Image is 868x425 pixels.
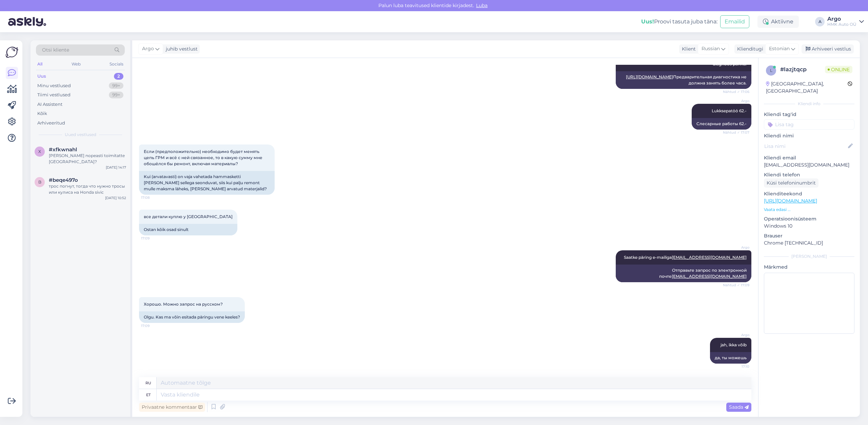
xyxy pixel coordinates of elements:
div: HMK Auto OÜ [827,22,856,27]
div: [DATE] 14:17 [106,165,126,170]
input: Lisa nimi [764,142,847,150]
span: Nähtud ✓ 17:06 [723,89,749,94]
p: Brauser [764,232,854,239]
div: Aktiivne [757,16,799,28]
span: Argo [724,332,749,337]
div: ru [145,377,151,389]
div: Minu vestlused [37,82,71,89]
div: Argo [827,16,856,22]
p: Operatsioonisüsteem [764,215,854,223]
div: [GEOGRAPHIC_DATA], [GEOGRAPHIC_DATA] [766,80,848,95]
span: b [38,179,41,185]
img: Askly Logo [5,46,18,59]
div: Tiimi vestlused [37,92,71,98]
div: [PERSON_NAME] [764,253,854,259]
div: Ostan kõik osad sinult [139,224,237,235]
input: Lisa tag [764,119,854,130]
div: Kõik [37,110,47,117]
div: Web [70,60,82,69]
p: Kliendi tag'id [764,111,854,118]
div: Uus [37,73,46,80]
p: [EMAIL_ADDRESS][DOMAIN_NAME] [764,161,854,169]
span: Если (предположительно) необходимо будет менять цепь ГРМ и всё с ней связанное, то в какую сумму ... [144,149,263,166]
span: Otsi kliente [42,46,69,54]
div: 99+ [109,92,123,98]
p: Märkmed [764,264,854,271]
div: Proovi tasuta juba täna: [641,18,717,26]
div: AI Assistent [37,101,62,108]
div: All [36,60,44,69]
div: [PERSON_NAME] nopeasti toimitatte [GEOGRAPHIC_DATA]? [49,153,126,165]
div: Kliendi info [764,101,854,107]
div: Arhiveeritud [37,120,65,127]
span: Nähtud ✓ 17:07 [723,130,749,135]
div: A [815,17,825,26]
span: x [38,149,41,154]
p: Vaata edasi ... [764,207,854,213]
span: Estonian [769,45,790,53]
span: Argo [142,45,154,53]
p: Chrome [TECHNICAL_ID] [764,239,854,247]
span: Хорошо. Можно запрос на русском? [144,302,223,307]
span: #xfkwnahl [49,147,77,153]
div: Отправьте запрос по электронной почте [616,265,751,282]
span: 17:09 [141,236,166,241]
span: Argo [724,245,749,250]
div: да, ты можешь [710,352,751,364]
span: 17:08 [141,195,166,200]
p: Klienditeekond [764,190,854,197]
div: # lazjtqcp [780,65,825,74]
a: [EMAIL_ADDRESS][DOMAIN_NAME] [672,274,747,279]
span: Luba [474,2,490,8]
span: #beqe497o [49,177,78,183]
span: Russian [702,45,720,53]
p: Windows 10 [764,223,854,230]
button: Emailid [720,15,749,28]
div: Socials [108,60,125,69]
div: Arhiveeri vestlus [802,44,854,54]
a: [URL][DOMAIN_NAME] [764,198,817,204]
div: [DATE] 10:52 [105,195,126,200]
div: et [146,389,151,401]
a: ArgoHMK Auto OÜ [827,16,864,27]
div: Kui (arvatavasti) on vaja vahetada hammasketti [PERSON_NAME] sellega seonduvat, siis kui palju re... [139,171,275,195]
span: Argo [724,98,749,103]
p: Kliendi email [764,154,854,161]
div: Слесарные работы 62.- [692,118,751,130]
span: 17:10 [724,364,749,369]
div: juhib vestlust [163,45,198,53]
span: jah, ikka võib [721,342,747,347]
div: Olgu. Kas ma võin esitada päringu vene keeles? [139,311,245,323]
a: [EMAIL_ADDRESS][DOMAIN_NAME] [672,255,747,260]
p: Kliendi nimi [764,132,854,139]
div: Klient [679,45,696,53]
div: 2 [114,73,123,80]
div: Küsi telefoninumbrit [764,178,818,188]
span: 17:09 [141,323,166,328]
span: все детали куплю у [GEOGRAPHIC_DATA] [144,214,233,219]
div: Klienditugi [734,45,763,53]
div: Предварительная диагностика не должна занять более часа. [616,71,751,89]
span: Online [825,66,852,73]
b: Uus! [641,18,654,25]
span: Saatke päring e-mailiga [624,255,747,260]
span: Uued vestlused [65,132,96,138]
span: Nähtud ✓ 17:09 [723,283,749,288]
span: Lukksepatöö 62.- [712,108,747,113]
p: Kliendi telefon [764,171,854,178]
div: Privaatne kommentaar [139,403,205,412]
span: l [770,68,772,73]
span: Saada [729,404,749,410]
a: [URL][DOMAIN_NAME] [626,74,673,79]
div: 99+ [109,82,123,89]
div: трос погнут, тогда что нужно тросы или кулиса на Honda sivic [49,183,126,195]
